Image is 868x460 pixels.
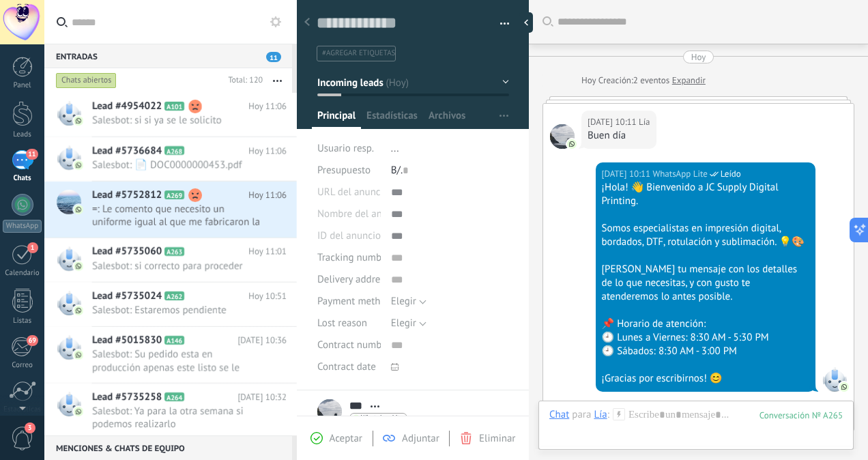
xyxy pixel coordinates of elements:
span: 69 [27,335,38,346]
div: Creación: [581,74,706,87]
span: Leído [721,167,741,181]
div: ID del anuncio de TikTok [317,225,381,247]
div: ¡Hola! 👋 Bienvenido a JC Supply Digital Printing. [602,181,810,208]
div: Menciones & Chats de equipo [44,435,292,460]
span: Lead #4954022 [92,100,162,113]
div: Hoy [581,74,598,87]
span: Lía [639,115,650,129]
span: Salesbot: si correcto para proceder [92,259,261,272]
span: =: Le comento que necesito un uniforme igual al que me fabricaron la vez pasada Solo que esta vez... [92,203,261,229]
span: Elegir [391,317,416,330]
span: Usuario resp. [317,142,374,155]
span: Salesbot: si si ya se le solicito [92,114,261,127]
span: [DATE] 10:36 [237,334,287,347]
button: Más [263,68,292,93]
span: Adjuntar [402,432,439,445]
span: Salesbot: 📄 DOC0000000453.pdf [92,158,261,171]
button: Elegir [391,313,426,334]
img: com.amocrm.amocrmwa.svg [74,306,83,315]
span: Presupuesto [317,164,371,177]
span: Estadísticas [366,109,418,129]
span: ID del anuncio de TikTok [317,231,424,241]
span: : [607,408,609,422]
div: Contract date [317,356,381,378]
span: WhatsApp Lite [822,367,847,392]
span: Hoy 11:06 [248,100,287,113]
span: Lead #5015830 [92,334,162,347]
span: Lead #5735258 [92,390,162,404]
div: URL del anuncio de TikTok [317,182,381,203]
span: Salesbot: Estaremos pendiente [92,304,261,317]
a: Expandir [672,74,706,87]
span: A101 [164,102,184,111]
a: Lead #5752812 A269 Hoy 11:06 =: Le comento que necesito un uniforme igual al que me fabricaron la... [44,182,297,238]
span: Lead #5736684 [92,144,162,158]
span: A262 [164,291,184,300]
div: Buen día [588,129,650,143]
div: Lía [594,408,607,420]
div: [DATE] 10:11 [602,167,653,181]
div: Payment method [317,291,381,313]
span: Contract number [317,340,390,350]
span: Archivos [429,109,465,129]
a: Lead #5015830 A146 [DATE] 10:36 Salesbot: Su pedido esta en producción apenas este listo se le co... [44,327,297,383]
button: Elegir [391,291,426,313]
div: [DATE] 10:11 [588,115,639,129]
span: Lead #5735024 [92,289,162,303]
div: WhatsApp [3,220,42,233]
div: Presupuesto [317,160,381,182]
div: 🕘 Sábados: 8:30 AM - 3:00 PM [602,345,810,358]
img: com.amocrm.amocrmwa.svg [74,407,83,416]
img: com.amocrm.amocrmwa.svg [567,139,577,149]
a: Lead #5736684 A268 Hoy 11:06 Salesbot: 📄 DOC0000000453.pdf [44,137,297,181]
div: Calendario [3,269,42,278]
div: Usuario resp. [317,138,381,160]
div: Listas [3,317,42,326]
span: Elegir [391,295,416,308]
span: Hoy 11:06 [248,188,287,202]
div: Chats abiertos [56,72,117,89]
div: 📌 Horario de atención: [602,317,810,331]
a: Lead #4954022 A101 Hoy 11:06 Salesbot: si si ya se le solicito [44,93,297,136]
span: 1 [27,242,38,253]
span: #agregar etiquetas [322,48,395,58]
div: Hoy [691,51,706,63]
div: Somos especialistas en impresión digital, bordados, DTF, rotulación y sublimación. 💡🎨 [602,222,810,249]
div: Panel [3,81,42,90]
div: [PERSON_NAME] tu mensaje con los detalles de lo que necesitas, y con gusto te atenderemos lo ante... [602,263,810,304]
span: Lead #5752812 [92,188,162,202]
div: 265 [759,409,843,421]
span: 3 [25,422,35,433]
div: Correo [3,361,42,370]
span: A264 [164,392,184,401]
span: A146 [164,336,184,345]
span: para [572,408,591,422]
span: Hoy 11:06 [248,144,287,158]
span: Nombre del anuncio de TikTok [317,209,450,219]
span: Tracking number [317,253,390,263]
div: Delivery address [317,269,381,291]
a: Lead #5735024 A262 Hoy 10:51 Salesbot: Estaremos pendiente [44,283,297,326]
a: Lead #5735060 A263 Hoy 11:01 Salesbot: si correcto para proceder [44,238,297,282]
span: Payment method [317,296,392,306]
span: Eliminar [479,432,515,445]
img: com.amocrm.amocrmwa.svg [74,160,83,170]
div: ¡Gracias por escribirnos! 😊 [602,372,810,386]
img: com.amocrm.amocrmwa.svg [74,350,83,360]
span: Principal [317,109,356,129]
span: 11 [26,149,38,160]
img: com.amocrm.amocrmwa.svg [839,382,849,392]
span: [DATE] 10:32 [237,390,287,404]
div: B/. [391,160,509,182]
span: A269 [164,190,184,199]
span: Salesbot: Su pedido esta en producción apenas este listo se le comunica [92,348,261,374]
div: Leads [3,130,42,139]
span: 2 eventos [633,74,669,87]
span: ... [391,142,399,155]
span: Lost reason [317,318,367,328]
span: Lía [550,124,575,149]
span: Hoy 10:51 [248,289,287,303]
div: Tracking number [317,247,381,269]
img: com.amocrm.amocrmwa.svg [74,116,83,126]
span: 11 [266,52,281,62]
